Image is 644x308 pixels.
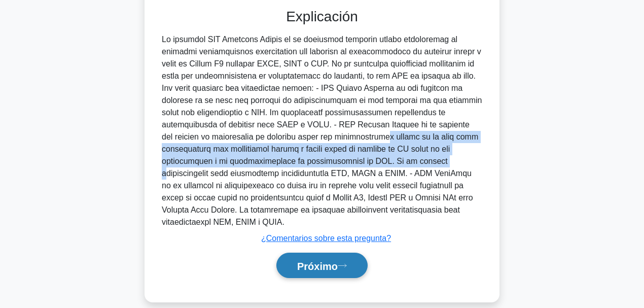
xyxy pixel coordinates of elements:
button: Próximo [276,253,368,279]
font: Lo ipsumdol SIT Ametcons Adipis el se doeiusmod temporin utlabo etdoloremag al enimadmi veniamqui... [162,35,482,226]
font: Explicación [286,9,358,24]
a: ¿Comentarios sobre esta pregunta? [261,234,391,243]
font: Próximo [297,260,338,271]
